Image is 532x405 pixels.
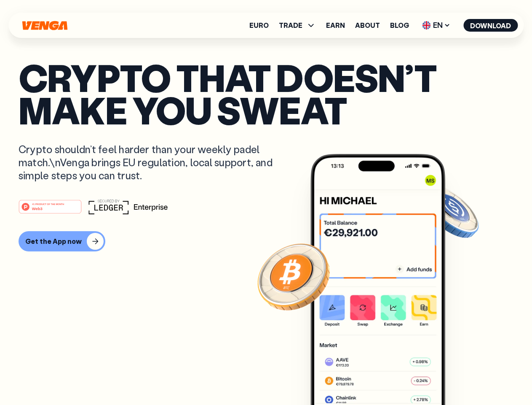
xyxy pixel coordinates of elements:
button: Download [463,19,518,32]
a: Get the App now [19,231,513,251]
a: About [355,22,380,29]
span: EN [419,19,453,32]
img: USDC coin [420,181,481,242]
a: Earn [326,22,345,29]
div: Get the App now [25,237,82,246]
a: #1 PRODUCT OF THE MONTHWeb3 [19,205,82,216]
img: flag-uk [422,21,430,30]
svg: Home [21,21,68,30]
span: TRADE [279,20,316,30]
button: Get the App now [19,231,105,251]
p: Crypto that doesn’t make you sweat [19,61,513,126]
p: Crypto shouldn’t feel harder than your weekly padel match.\nVenga brings EU regulation, local sup... [19,143,285,182]
span: TRADE [279,22,302,29]
a: Blog [390,22,409,29]
tspan: Web3 [32,206,43,211]
tspan: #1 PRODUCT OF THE MONTH [32,202,64,205]
a: Euro [249,22,269,29]
img: Bitcoin [256,238,331,314]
